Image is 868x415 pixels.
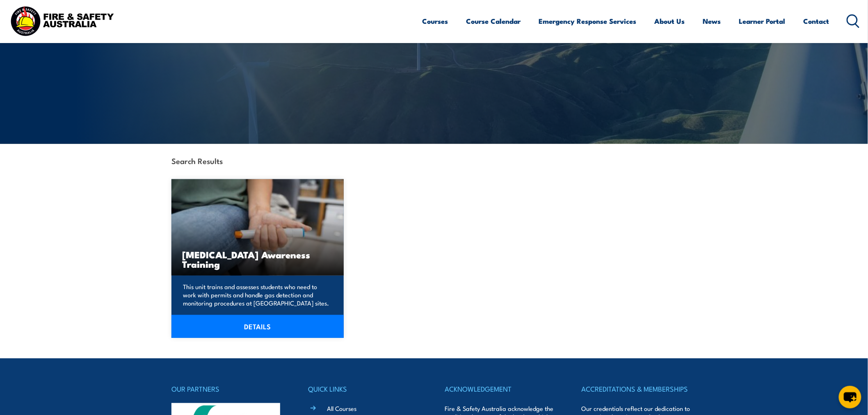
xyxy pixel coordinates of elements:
strong: Search Results [171,155,223,166]
a: Contact [804,10,829,32]
a: All Courses [327,404,356,413]
h4: ACKNOWLEDGEMENT [445,383,560,394]
h3: [MEDICAL_DATA] Awareness Training [182,250,333,269]
h4: QUICK LINKS [308,383,423,394]
a: DETAILS [171,315,344,338]
a: Courses [423,10,448,32]
h4: OUR PARTNERS [171,383,286,394]
a: News [703,10,721,32]
h4: ACCREDITATIONS & MEMBERSHIPS [582,383,697,394]
button: chat-button [839,386,861,408]
img: Anaphylaxis Awareness TRAINING [171,179,344,276]
a: [MEDICAL_DATA] Awareness Training [171,179,344,276]
a: Emergency Response Services [539,10,637,32]
a: Course Calendar [466,10,521,32]
a: About Us [655,10,685,32]
p: This unit trains and assesses students who need to work with permits and handle gas detection and... [183,283,330,307]
a: Learner Portal [739,10,786,32]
